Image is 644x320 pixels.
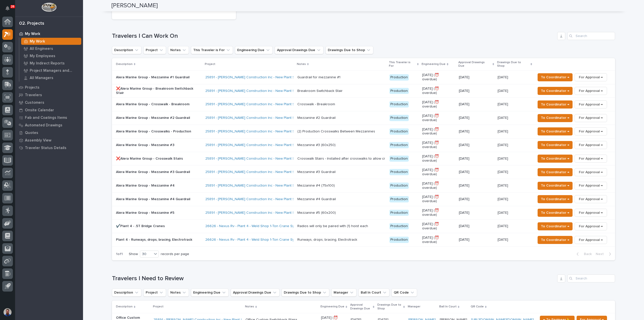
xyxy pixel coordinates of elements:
[541,115,569,121] span: To Coordinator →
[579,101,603,108] span: For Approval →
[575,155,607,163] button: For Approval →
[297,102,335,106] div: Crosswalk - Breakroom
[579,223,603,229] span: For Approval →
[498,101,509,106] p: [DATE]
[579,115,603,121] span: For Approval →
[422,182,455,190] p: [DATE] (⏰ overdue)
[389,237,409,243] div: Production
[2,3,13,14] button: Notifications
[541,101,569,108] span: To Coordinator →
[389,60,416,69] p: This Traveler is For
[25,138,51,143] p: Assembly View
[498,88,509,93] p: [DATE]
[422,100,455,109] p: [DATE] (⏰ overdue)
[116,116,201,120] p: Alera Marine Group - Mezzanine #2 Guardrail
[205,116,335,120] a: 25891 - [PERSON_NAME] Construction Inc - New Plant Setup - Mezzanine Project
[112,152,615,165] tr: ❌Alera Marine Group - Crosswalk Stairs25891 - [PERSON_NAME] Construction Inc - New Plant Setup - ...
[538,141,573,149] button: To Coordinator →
[541,88,569,94] span: To Coordinator →
[541,142,569,148] span: To Coordinator →
[297,89,343,93] div: Breakroom Switchback Stair
[422,195,455,203] p: [DATE] (⏰ overdue)
[297,184,335,188] div: Mezzanine #4 (75x100)
[30,68,79,73] p: Project Managers and Engineers
[205,129,335,134] a: 25891 - [PERSON_NAME] Construction Inc - New Plant Setup - Mezzanine Project
[129,252,138,256] p: Show
[389,223,409,229] div: Production
[15,84,83,91] a: Projects
[541,169,569,175] span: To Coordinator →
[19,67,83,74] a: Project Managers and Engineers
[439,304,457,309] p: Ball In Court
[161,252,189,256] p: records per page
[594,252,615,256] button: Next
[575,73,607,81] button: For Approval →
[15,121,83,129] a: Automated Drawings
[15,106,83,114] a: Onsite Calendar
[541,183,569,189] span: To Coordinator →
[422,154,455,163] p: [DATE] (⏰ overdue)
[579,196,603,202] span: For Approval →
[168,289,189,297] button: Notes
[538,73,573,81] button: To Coordinator →
[541,128,569,134] span: To Coordinator →
[459,102,494,106] p: [DATE]
[575,168,607,176] button: For Approval →
[25,108,54,113] p: Onsite Calendar
[459,197,494,201] p: [DATE]
[538,155,573,163] button: To Coordinator →
[389,210,409,216] div: Production
[422,127,455,136] p: [DATE] (⏰ overdue)
[205,224,302,228] a: 26626 - Nexus Rv - Plant 4 - Weld Shop 1-Ton Crane System
[297,143,336,147] div: Mezzanine #3 (60x250)
[541,210,569,216] span: To Coordinator →
[320,304,344,309] p: Engineering Due
[541,223,569,229] span: To Coordinator →
[205,238,302,242] a: 26626 - Nexus Rv - Plant 4 - Weld Shop 1-Ton Crane System
[567,274,615,282] div: Search
[538,87,573,95] button: To Coordinator →
[297,238,357,242] div: Runways, drops, bracing, Electrotrack
[15,114,83,121] a: Fab and Coatings Items
[579,74,603,80] span: For Approval →
[15,91,83,99] a: Travelers
[297,129,375,134] div: (2) Production Crosswalks Between Mezzanines
[575,114,607,122] button: For Approval →
[30,76,53,80] p: All Managers
[19,38,83,45] a: My Work
[497,60,529,69] p: Drawings Due to Shop
[389,156,409,162] div: Production
[112,165,615,179] tr: Alera Marine Group - Mezzanine #3 Guardrail25891 - [PERSON_NAME] Construction Inc - New Plant Set...
[459,238,494,242] p: [DATE]
[281,289,329,297] button: Drawings Due to Shop
[575,222,607,230] button: For Approval →
[116,211,201,215] p: Alera Marine Group - Mezzanine #5
[111,2,158,9] h2: [PERSON_NAME]
[112,138,615,152] tr: Alera Marine Group - Mezzanine #325891 - [PERSON_NAME] Construction Inc - New Plant Setup - Mezza...
[25,123,62,128] p: Automated Drawings
[422,87,455,95] p: [DATE] (⏰ overdue)
[297,116,336,120] div: Mezzanine #2 Guardrail
[538,222,573,230] button: To Coordinator →
[579,183,603,189] span: For Approval →
[422,222,455,231] p: [DATE] (⏰ overdue)
[389,88,409,94] div: Production
[538,236,573,244] button: To Coordinator →
[538,209,573,217] button: To Coordinator →
[579,88,603,94] span: For Approval →
[541,237,569,243] span: To Coordinator →
[389,101,409,108] div: Production
[116,184,201,188] p: Alera Marine Group - Mezzanine #4
[112,179,615,193] tr: Alera Marine Group - Mezzanine #425891 - [PERSON_NAME] Construction Inc - New Plant Setup - Mezza...
[538,100,573,109] button: To Coordinator →
[19,21,44,26] div: 02. Projects
[579,142,603,148] span: For Approval →
[235,46,273,54] button: Engineering Due
[15,30,83,38] a: My Work
[297,224,368,228] div: Radios will only be paired with (1) hoist each
[112,289,141,297] button: Description
[389,74,409,81] div: Production
[205,89,335,93] a: 25891 - [PERSON_NAME] Construction Inc - New Plant Setup - Mezzanine Project
[30,47,53,51] p: All Engineers
[575,209,607,217] button: For Approval →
